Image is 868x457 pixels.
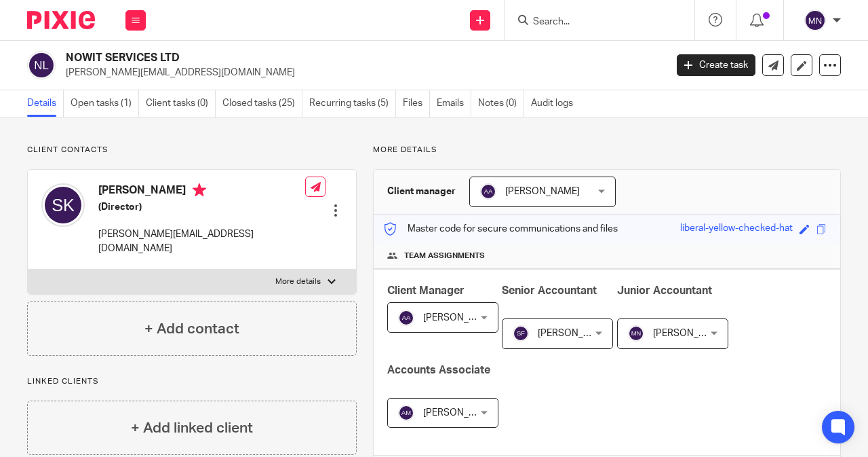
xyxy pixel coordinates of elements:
[403,90,430,117] a: Files
[423,408,498,418] span: [PERSON_NAME]
[144,318,239,340] h4: + Add contact
[71,90,139,117] a: Open tasks (1)
[804,10,826,31] img: svg%3E
[653,329,728,338] span: [PERSON_NAME]
[423,313,498,323] span: [PERSON_NAME]
[398,310,414,326] img: svg%3E
[27,376,357,387] p: Linked clients
[398,405,414,421] img: svg%3E
[309,90,396,117] a: Recurring tasks (5)
[513,325,529,342] img: svg%3E
[437,90,471,117] a: Emails
[677,54,755,76] a: Create task
[404,251,485,261] span: Team assignments
[27,90,64,117] a: Details
[27,11,95,29] img: Pixie
[275,276,321,287] p: More details
[41,183,85,227] img: svg%3E
[502,285,597,296] span: Senior Accountant
[146,90,216,117] a: Client tasks (0)
[387,285,465,296] span: Client Manager
[373,145,841,156] p: More details
[98,200,305,214] h5: (Director)
[98,183,305,200] h4: [PERSON_NAME]
[628,325,644,342] img: svg%3E
[66,51,538,65] h2: NOWIT SERVICES LTD
[222,90,302,117] a: Closed tasks (25)
[480,183,496,200] img: svg%3E
[27,145,357,156] p: Client contacts
[478,90,524,117] a: Notes (0)
[532,16,654,29] input: Search
[387,185,456,198] h3: Client manager
[387,365,490,376] span: Accounts Associate
[384,222,618,236] p: Master code for secure communications and files
[98,227,305,255] p: [PERSON_NAME][EMAIL_ADDRESS][DOMAIN_NAME]
[617,285,712,296] span: Junior Accountant
[680,221,793,237] div: liberal-yellow-checked-hat
[505,187,580,196] span: [PERSON_NAME]
[538,329,612,338] span: [PERSON_NAME]
[193,183,206,197] i: Primary
[27,51,56,79] img: svg%3E
[531,90,580,117] a: Audit logs
[66,66,656,79] p: [PERSON_NAME][EMAIL_ADDRESS][DOMAIN_NAME]
[131,418,253,439] h4: + Add linked client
